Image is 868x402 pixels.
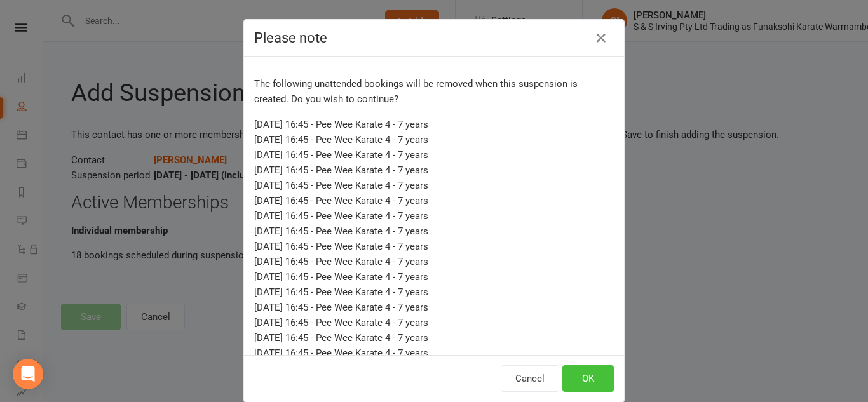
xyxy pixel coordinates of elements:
[254,163,614,178] div: [DATE] 16:45 - Pee Wee Karate 4 - 7 years
[254,300,614,315] div: [DATE] 16:45 - Pee Wee Karate 4 - 7 years
[13,359,43,389] div: Open Intercom Messenger
[591,28,611,48] button: Close
[254,178,614,193] div: [DATE] 16:45 - Pee Wee Karate 4 - 7 years
[254,208,614,224] div: [DATE] 16:45 - Pee Wee Karate 4 - 7 years
[254,285,614,300] div: [DATE] 16:45 - Pee Wee Karate 4 - 7 years
[254,147,614,163] div: [DATE] 16:45 - Pee Wee Karate 4 - 7 years
[254,239,614,254] div: [DATE] 16:45 - Pee Wee Karate 4 - 7 years
[562,365,614,392] button: OK
[254,315,614,330] div: [DATE] 16:45 - Pee Wee Karate 4 - 7 years
[254,30,614,46] h4: Please note
[254,345,614,361] div: [DATE] 16:45 - Pee Wee Karate 4 - 7 years
[254,76,614,107] p: The following unattended bookings will be removed when this suspension is created. Do you wish to...
[254,254,614,269] div: [DATE] 16:45 - Pee Wee Karate 4 - 7 years
[254,330,614,345] div: [DATE] 16:45 - Pee Wee Karate 4 - 7 years
[254,117,614,132] div: [DATE] 16:45 - Pee Wee Karate 4 - 7 years
[254,269,614,285] div: [DATE] 16:45 - Pee Wee Karate 4 - 7 years
[254,224,614,239] div: [DATE] 16:45 - Pee Wee Karate 4 - 7 years
[254,193,614,208] div: [DATE] 16:45 - Pee Wee Karate 4 - 7 years
[254,132,614,147] div: [DATE] 16:45 - Pee Wee Karate 4 - 7 years
[501,365,559,392] button: Cancel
